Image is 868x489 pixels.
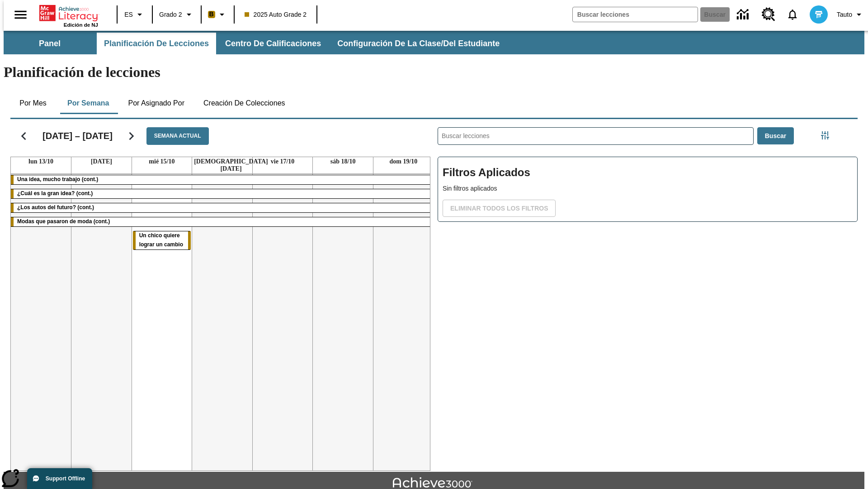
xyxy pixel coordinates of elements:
[833,6,868,23] button: Perfil/Configuración
[3,115,430,471] div: Calendario
[121,92,192,114] button: Por asignado por
[438,128,753,144] input: Buscar lecciones
[159,10,182,19] span: Grado 2
[42,130,113,141] h2: [DATE] – [DATE]
[438,157,858,222] div: Filtros Aplicados
[89,157,114,166] a: 14 de octubre de 2025
[245,10,307,19] span: 2025 Auto Grade 2
[218,33,328,54] button: Centro de calificaciones
[17,204,94,211] span: ¿Los autos del futuro? (cont.)
[269,157,297,166] a: 17 de octubre de 2025
[196,92,292,114] button: Creación de colecciones
[225,38,321,49] span: Centro de calificaciones
[60,92,116,114] button: Por semana
[731,2,756,27] a: Centro de información
[27,157,55,166] a: 13 de octubre de 2025
[11,175,434,184] div: Una idea, mucho trabajo (cont.)
[156,6,198,23] button: Grado: Grado 2, Elige un grado
[124,10,133,19] span: ES
[816,126,834,144] button: Menú lateral de filtros
[5,33,95,54] button: Panel
[573,7,698,22] input: Buscar campo
[147,157,176,166] a: 15 de octubre de 2025
[17,190,93,197] span: ¿Cuál es la gran idea? (cont.)
[11,203,434,212] div: ¿Los autos del futuro? (cont.)
[11,189,434,198] div: ¿Cuál es la gran idea? (cont.)
[4,33,508,54] div: Subbarra de navegación
[146,127,209,145] button: Semana actual
[17,176,98,182] span: Una idea, mucho trabajo (cont.)
[120,125,143,148] button: Seguir
[4,64,864,81] h1: Planificación de lecciones
[11,217,434,226] div: Modas que pasaron de moda (cont.)
[7,1,34,28] button: Abrir el menú lateral
[120,6,149,23] button: Lenguaje: ES, Selecciona un idioma
[204,6,231,23] button: Boost El color de la clase es anaranjado claro. Cambiar el color de la clase.
[443,184,853,193] p: Sin filtros aplicados
[443,162,853,184] h2: Filtros Aplicados
[192,157,270,173] a: 16 de octubre de 2025
[104,38,209,49] span: Planificación de lecciones
[804,3,833,26] button: Escoja un nuevo avatar
[17,218,110,225] span: Modas que pasaron de moda (cont.)
[388,157,420,166] a: 19 de octubre de 2025
[10,92,56,114] button: Por mes
[330,33,507,54] button: Configuración de la clase/del estudiante
[133,231,191,249] div: Un chico quiere lograr un cambio
[4,31,864,54] div: Subbarra de navegación
[810,5,828,24] img: avatar image
[430,115,858,471] div: Buscar
[12,125,35,148] button: Regresar
[97,33,216,54] button: Planificación de lecciones
[139,232,183,248] span: Un chico quiere lograr un cambio
[757,127,794,145] button: Buscar
[64,22,98,28] span: Edición de NJ
[337,38,500,49] span: Configuración de la clase/del estudiante
[756,2,781,27] a: Centro de recursos, Se abrirá en una pestaña nueva.
[27,468,92,489] button: Support Offline
[209,9,214,20] span: B
[46,475,85,482] span: Support Offline
[781,3,804,26] a: Notificaciones
[39,38,61,49] span: Panel
[329,157,358,166] a: 18 de octubre de 2025
[837,10,852,19] span: Tauto
[39,4,98,22] a: Portada
[39,3,98,28] div: Portada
